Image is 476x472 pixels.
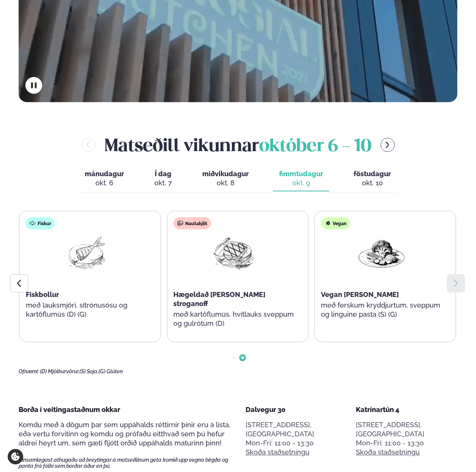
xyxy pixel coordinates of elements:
button: Í dag okt. 7 [148,166,178,191]
button: mánudagur okt. 6 [79,166,130,191]
button: föstudagur okt. 10 [347,166,397,191]
span: Hægeldað [PERSON_NAME] stroganoff [173,290,265,308]
img: Beef-Meat.png [209,235,258,271]
div: Mon-Fri: 11:00 - 13:30 [356,439,457,448]
p: með lauksmjöri, sítrónusósu og kartöflumús (D) (G) [26,301,147,319]
div: okt. 10 [354,178,391,188]
button: fimmtudagur okt. 9 [273,166,329,191]
a: Skoða staðsetningu [246,448,309,457]
p: [STREET_ADDRESS], [GEOGRAPHIC_DATA] [246,420,347,439]
div: okt. 9 [279,178,323,188]
button: menu-btn-left [81,138,95,152]
span: fimmtudagur [279,170,323,178]
img: Vegan.png [357,235,406,271]
a: Cookie settings [8,449,23,464]
div: Dalvegur 30 [246,405,347,414]
p: með ferskum kryddjurtum, sveppum og linguine pasta (S) (G) [321,301,442,319]
img: fish.svg [30,220,36,226]
span: október 6 - 10 [259,138,371,155]
span: (G) Glúten [98,368,123,374]
div: Mon-Fri: 11:00 - 13:30 [246,439,347,448]
div: okt. 7 [154,178,172,188]
button: miðvikudagur okt. 8 [196,166,255,191]
img: beef.svg [177,220,183,226]
img: Vegan.svg [325,220,331,226]
div: Nautakjöt [173,217,211,229]
span: Fiskbollur [26,290,59,298]
div: Katrínartún 4 [356,405,457,414]
p: [STREET_ADDRESS], [GEOGRAPHIC_DATA] [356,420,457,439]
span: miðvikudagur [202,170,249,178]
span: Vinsamlegast athugaðu að breytingar á matseðlinum geta komið upp vegna birgða og panta frá fólki ... [19,457,230,469]
img: Fish.png [62,235,111,271]
span: Go to slide 1 [232,356,235,359]
button: menu-btn-right [381,138,395,152]
span: föstudagur [354,170,391,178]
div: okt. 6 [85,178,124,188]
span: Komdu með á dögum þar sem uppáhalds réttirnir þínir eru á lista, eða vertu forvitinn og komdu og ... [19,421,230,447]
p: með kartöflumús, hvítlauks sveppum og gulrótum (D) [173,310,294,328]
div: Vegan [321,217,350,229]
a: Skoða staðsetningu [356,448,420,457]
span: Vegan [PERSON_NAME] [321,290,399,298]
span: Go to slide 2 [241,356,244,359]
span: Borða í veitingastaðnum okkar [19,406,120,414]
span: (S) Soja, [79,368,98,374]
div: Fiskur [26,217,55,229]
span: Í dag [154,169,172,178]
span: mánudagur [85,170,124,178]
span: Ofnæmi: [19,368,39,374]
span: (D) Mjólkurvörur, [40,368,79,374]
h2: Matseðill vikunnar [105,133,371,157]
div: okt. 8 [202,178,249,188]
